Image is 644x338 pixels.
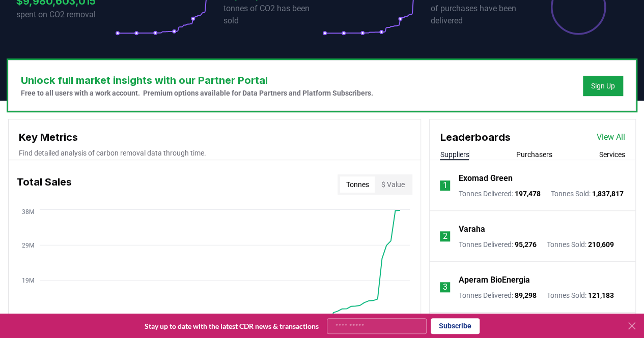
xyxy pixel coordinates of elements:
[340,176,375,193] button: Tonnes
[21,73,373,88] h3: Unlock full market insights with our Partner Portal
[458,172,512,185] a: Exomad Green
[16,9,115,21] p: spent on CO2 removal
[597,131,625,143] a: View All
[514,190,540,198] span: 197,478
[583,76,623,96] button: Sign Up
[592,190,623,198] span: 1,837,817
[431,3,529,27] p: of purchases have been delivered
[587,291,613,299] span: 121,183
[22,277,34,284] tspan: 19M
[22,208,34,215] tspan: 38M
[458,274,529,286] a: Aperam BioEnergia
[587,240,613,249] span: 210,609
[458,223,485,235] a: Varaha
[375,176,410,193] button: $ Value
[440,130,510,145] h3: Leaderboards
[17,174,72,195] h3: Total Sales
[516,149,552,160] button: Purchasers
[458,189,540,199] p: Tonnes Delivered :
[443,179,447,192] p: 1
[20,313,34,320] tspan: 9.5M
[550,189,623,199] p: Tonnes Sold :
[546,290,613,300] p: Tonnes Sold :
[443,230,447,242] p: 2
[19,130,410,145] h3: Key Metrics
[443,281,447,293] p: 3
[440,149,469,160] button: Suppliers
[591,81,615,91] a: Sign Up
[19,148,410,158] p: Find detailed analysis of carbon removal data through time.
[22,241,34,249] tspan: 29M
[21,88,373,98] p: Free to all users with a work account. Premium options available for Data Partners and Platform S...
[514,240,536,249] span: 95,276
[514,291,536,299] span: 89,298
[458,290,536,300] p: Tonnes Delivered :
[223,3,322,27] p: tonnes of CO2 has been sold
[546,239,613,250] p: Tonnes Sold :
[458,239,536,250] p: Tonnes Delivered :
[599,149,625,160] button: Services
